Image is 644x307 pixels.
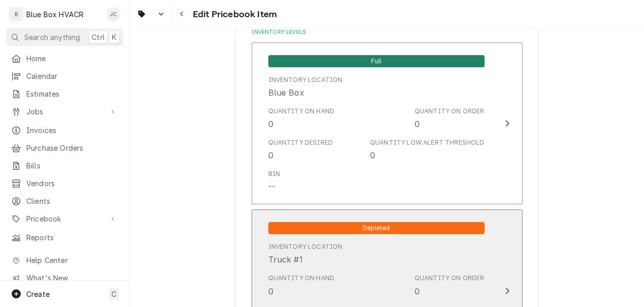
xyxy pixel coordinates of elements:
div: 0 [268,149,273,161]
a: Invoices [6,122,123,139]
div: Inventory Location [268,242,343,251]
span: Full [268,55,485,67]
div: Quantity Low Alert Threshold [370,138,484,161]
div: Quantity on Hand [268,274,335,297]
div: JC [106,7,120,21]
div: Full [268,54,485,67]
div: Quantity on Order [415,274,485,297]
div: Bin [268,169,280,179]
span: K [112,32,116,42]
span: Clients [26,196,118,206]
a: Calendar [6,68,123,84]
div: 0 [415,285,420,297]
div: Location [268,75,343,99]
div: Quantity on Hand [268,274,335,283]
span: Reports [26,232,118,243]
div: Josh Canfield's Avatar [106,7,120,21]
a: Estimates [6,85,123,102]
div: Truck #1 [268,253,303,266]
span: Home [26,53,118,64]
span: Vendors [26,178,118,189]
div: Quantity on Order [415,274,485,283]
div: Blue Box [268,86,304,99]
a: Home [6,50,123,67]
button: Navigate back [174,6,190,22]
a: Vendors [6,175,123,192]
a: Reports [6,229,123,246]
button: Search anythingCtrlK [6,28,123,46]
div: Blue Box HVACR [26,9,84,20]
span: Ctrl [92,32,105,42]
a: Go to What's New [6,270,123,286]
div: Depleted [268,221,485,234]
a: Go to [133,6,169,22]
span: Help Center [26,255,117,266]
div: Quantity Low Alert Threshold [370,138,484,147]
div: 0 [268,118,273,130]
a: Go to Help Center [6,252,123,269]
label: Inventory Levels [252,28,522,36]
span: Calendar [26,71,118,81]
span: Depleted [268,222,485,234]
a: Go to Pricebook [6,210,123,227]
div: Quantity Desired [268,138,333,147]
a: Purchase Orders [6,140,123,156]
div: 0 [415,118,420,130]
div: Location [268,242,343,266]
div: Quantity on Order [415,107,485,130]
div: 0 [370,149,375,161]
span: Create [26,290,50,298]
span: Bills [26,160,118,171]
span: Purchase Orders [26,143,118,153]
div: Inventory Location [268,75,343,84]
span: Estimates [26,89,118,99]
span: Edit Pricebook Item [190,8,277,21]
div: B [9,7,23,21]
a: Go to Jobs [6,103,123,120]
div: 0 [268,285,273,297]
span: Search anything [24,32,80,42]
span: C [111,289,116,299]
span: Jobs [26,106,103,117]
div: Quantity on Hand [268,107,335,116]
div: -- [268,181,275,193]
span: What's New [26,273,117,283]
span: Pricebook [26,213,103,224]
div: Bin [268,169,280,193]
a: Bills [6,157,123,174]
div: Quantity Desired [268,138,333,161]
a: Clients [6,193,123,209]
div: Quantity on Hand [268,107,335,130]
span: Invoices [26,125,118,136]
div: Quantity on Order [415,107,485,116]
button: Update Inventory Level [252,42,522,205]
